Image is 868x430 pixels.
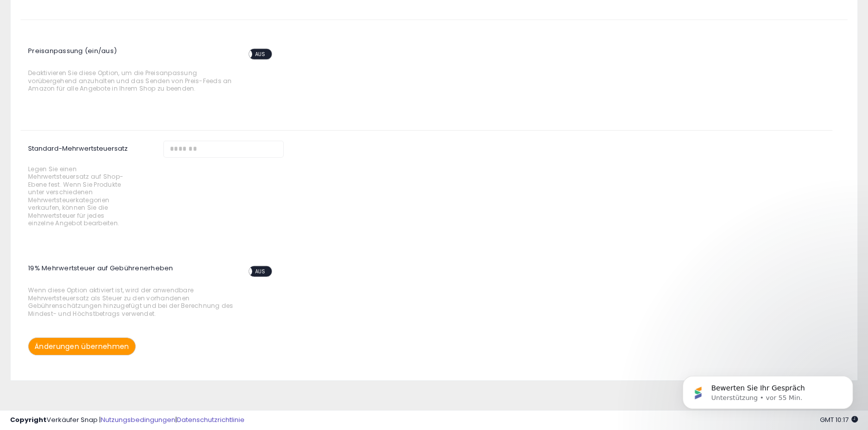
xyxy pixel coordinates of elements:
font: Deaktivieren Sie diese Option, um die Preisanpassung vorübergehend anzuhalten und das Senden von ... [28,69,232,93]
font: Wenn diese Option aktiviert ist, wird der anwendbare Mehrwertsteuersatz als Steuer zu den vorhand... [28,286,234,317]
font: % Mehrwertsteuer auf Gebühren [35,263,144,273]
iframe: Intercom-Benachrichtigungsnachricht [668,355,868,425]
font: | [175,415,177,424]
font: Änderungen übernehmen [35,341,129,351]
font: AUS [255,268,265,275]
a: Nutzungsbedingungen [101,415,175,424]
a: Datenschutzrichtlinie [177,415,245,424]
font: Preisanpassung (ein/aus) [28,46,117,56]
font: Verkäufer Snap | [47,415,101,424]
font: Standard-Mehrwertsteuersatz [28,144,128,153]
font: Copyright [10,415,47,424]
button: Änderungen übernehmen [28,337,136,355]
font: AUS [255,51,265,58]
font: Legen Sie einen Mehrwertsteuersatz auf Shop-Ebene fest. Wenn Sie Produkte unter verschiedenen Meh... [28,165,123,227]
font: 19 [28,263,35,273]
font: erheben [144,263,173,273]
